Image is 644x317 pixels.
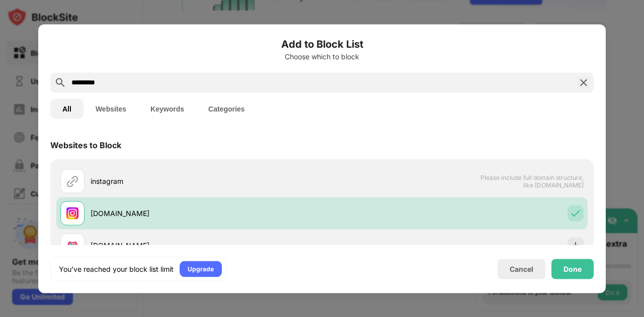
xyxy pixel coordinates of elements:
h6: Add to Block List [50,36,594,51]
div: Websites to Block [50,140,121,150]
img: favicons [66,207,78,219]
div: Upgrade [188,264,214,274]
button: Categories [196,98,257,119]
div: You’ve reached your block list limit [59,264,174,274]
span: Please include full domain structure, like [DOMAIN_NAME] [480,173,584,188]
img: search-close [578,76,590,88]
button: All [50,98,84,119]
div: [DOMAIN_NAME] [91,240,322,251]
button: Keywords [138,98,196,119]
button: Websites [84,98,138,119]
div: Choose which to block [50,52,594,60]
img: favicons [66,239,78,251]
img: search.svg [54,76,66,88]
img: url.svg [66,175,78,187]
div: Done [563,265,582,273]
div: Cancel [510,265,533,273]
div: instagram [91,176,322,186]
div: [DOMAIN_NAME] [91,208,322,219]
